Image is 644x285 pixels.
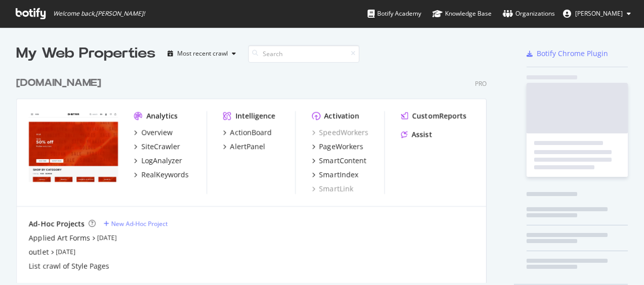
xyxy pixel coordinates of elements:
button: Most recent crawl [164,45,240,62]
div: Intelligence [235,111,275,121]
a: SmartContent [312,156,366,166]
a: [DATE] [56,248,75,256]
button: [PERSON_NAME] [555,6,639,22]
a: Applied Art Forms [29,233,90,243]
div: SmartContent [319,156,366,166]
div: Most recent crawl [177,51,228,57]
div: SiteCrawler [141,141,180,152]
div: Analytics [146,111,178,121]
a: [DOMAIN_NAME] [16,76,105,90]
a: SmartIndex [312,170,358,180]
a: Assist [401,129,432,139]
input: Search [248,45,359,63]
div: New Ad-Hoc Project [111,219,168,228]
div: SmartIndex [319,170,358,180]
div: Pro [475,79,487,88]
div: Organizations [503,9,555,19]
div: [DOMAIN_NAME] [16,76,101,90]
div: ActionBoard [230,127,272,137]
div: AlertPanel [230,141,265,152]
div: Overview [141,127,173,137]
a: Botify Chrome Plugin [527,49,608,59]
div: PageWorkers [319,141,363,152]
a: SmartLink [312,184,353,194]
div: grid [16,64,495,283]
div: Botify Chrome Plugin [537,49,608,59]
a: List crawl of Style Pages [29,261,109,271]
div: Activation [324,111,359,121]
a: outlet [29,247,49,257]
div: Assist [412,129,432,139]
a: PageWorkers [312,141,363,152]
span: Alexa Kiradzhibashyan [575,9,623,18]
a: RealKeywords [134,170,189,180]
a: Overview [134,127,173,137]
div: Botify Academy [368,9,421,19]
a: CustomReports [401,111,466,121]
div: LogAnalyzer [141,156,182,166]
a: New Ad-Hoc Project [104,219,168,228]
div: RealKeywords [141,170,189,180]
div: Knowledge Base [432,9,492,19]
a: SiteCrawler [134,141,180,152]
a: ActionBoard [223,127,272,137]
a: [DATE] [97,233,117,242]
span: Welcome back, [PERSON_NAME] ! [53,10,145,18]
div: CustomReports [412,111,466,121]
div: My Web Properties [16,43,155,64]
a: LogAnalyzer [134,156,182,166]
a: AlertPanel [223,141,265,152]
a: SpeedWorkers [312,127,368,137]
div: Ad-Hoc Projects [29,219,85,229]
img: www.g-star.com [29,111,118,182]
